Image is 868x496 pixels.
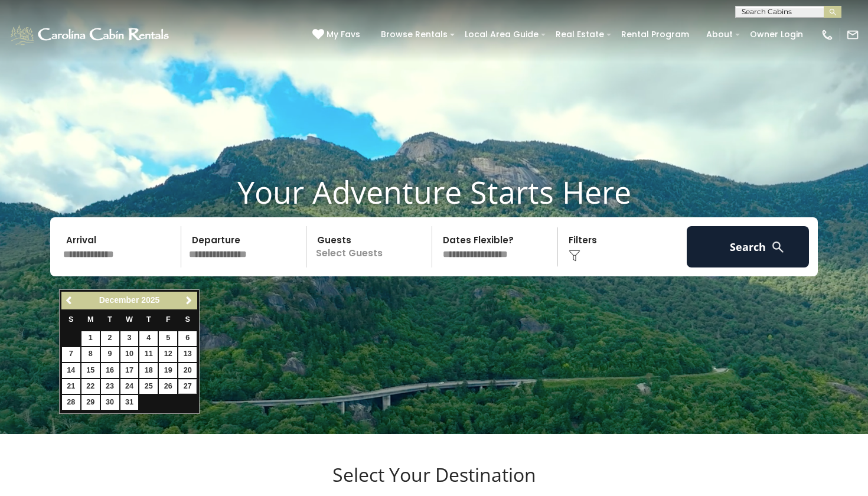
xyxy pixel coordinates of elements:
[81,347,100,362] a: 8
[65,296,74,305] span: Previous
[139,331,158,346] a: 4
[62,379,80,394] a: 21
[62,395,80,410] a: 28
[700,25,739,44] a: About
[846,28,859,41] img: mail-regular-white.png
[178,379,197,394] a: 27
[101,379,119,394] a: 23
[327,28,360,41] span: My Favs
[146,315,151,324] span: Thursday
[120,331,139,346] a: 3
[9,23,172,47] img: White-1-1-2.png
[744,25,809,44] a: Owner Login
[184,296,194,305] span: Next
[159,331,177,346] a: 5
[101,347,119,362] a: 9
[310,226,432,267] p: Select Guests
[139,379,158,394] a: 25
[107,315,112,324] span: Tuesday
[178,347,197,362] a: 13
[81,379,100,394] a: 22
[62,347,80,362] a: 7
[81,363,100,378] a: 15
[821,28,834,41] img: phone-regular-white.png
[181,293,196,308] a: Next
[178,331,197,346] a: 6
[687,226,809,267] button: Search
[139,347,158,362] a: 11
[120,395,139,410] a: 31
[375,25,453,44] a: Browse Rentals
[81,331,100,346] a: 1
[120,347,139,362] a: 10
[141,295,159,305] span: 2025
[615,25,695,44] a: Rental Program
[126,315,133,324] span: Wednesday
[771,240,785,254] img: search-regular-white.png
[185,315,190,324] span: Saturday
[99,295,139,305] span: December
[159,379,177,394] a: 26
[120,363,139,378] a: 17
[63,293,77,308] a: Previous
[459,25,544,44] a: Local Area Guide
[166,315,171,324] span: Friday
[178,363,197,378] a: 20
[159,363,177,378] a: 19
[81,395,100,410] a: 29
[62,363,80,378] a: 14
[550,25,610,44] a: Real Estate
[120,379,139,394] a: 24
[87,315,94,324] span: Monday
[159,347,177,362] a: 12
[101,395,119,410] a: 30
[9,174,859,210] h1: Your Adventure Starts Here
[101,363,119,378] a: 16
[68,315,73,324] span: Sunday
[569,250,580,262] img: filter--v1.png
[312,28,363,41] a: My Favs
[139,363,158,378] a: 18
[101,331,119,346] a: 2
